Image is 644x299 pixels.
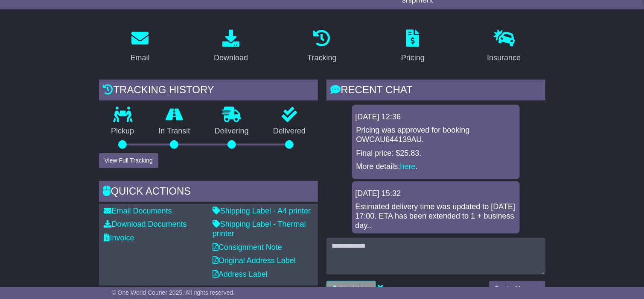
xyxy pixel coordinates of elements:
div: [DATE] 15:32 [356,189,516,198]
div: Download [214,52,248,64]
a: Shipping Label - A4 printer [213,207,311,215]
a: Pricing [396,27,430,67]
a: here [400,162,416,171]
div: Pricing [401,52,425,64]
p: More details: . [356,162,516,172]
p: Final price: $25.83. [356,149,516,158]
button: View Full Tracking [99,153,158,168]
div: Tracking [307,52,336,64]
a: Address Label [213,270,268,278]
div: Quick Actions [99,181,318,204]
a: Consignment Note [213,243,282,252]
span: © One World Courier 2025. All rights reserved. [112,289,235,296]
a: Invoice [104,234,134,242]
p: Delivered [261,127,318,136]
p: In Transit [146,127,202,136]
p: Delivering [202,127,261,136]
div: RECENT CHAT [326,80,545,103]
a: Email [125,27,155,67]
p: Pickup [99,127,146,136]
button: Send a Message [489,281,545,296]
a: Tracking [302,27,342,67]
div: Email [131,52,150,64]
a: Original Address Label [213,256,296,265]
div: Estimated delivery time was updated to [DATE] 17:00. ETA has been extended to 1 + business day.. [356,202,516,230]
a: Download [208,27,254,67]
a: Shipping Label - Thermal printer [213,220,306,238]
a: Email Documents [104,207,172,215]
a: Insurance [481,27,526,67]
div: [DATE] 12:36 [356,112,516,122]
div: Insurance [487,52,521,64]
div: Tracking history [99,80,318,103]
a: Download Documents [104,220,187,228]
p: Pricing was approved for booking OWCAU644139AU. [356,126,516,144]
